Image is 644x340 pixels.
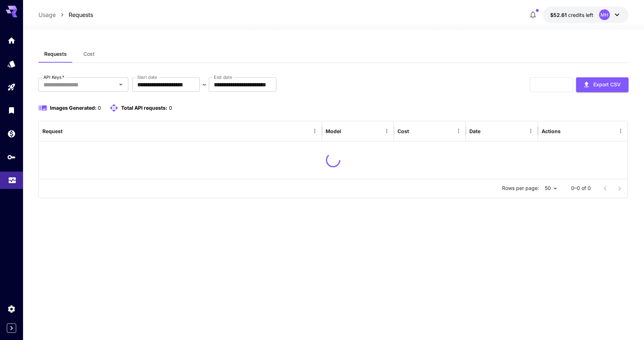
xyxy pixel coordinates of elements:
[542,128,561,134] div: Actions
[7,36,16,45] div: Home
[214,74,232,80] label: End date
[410,126,420,136] button: Sort
[599,9,610,20] div: MH
[310,126,320,136] button: Menu
[543,6,629,23] button: $52.61232MH
[137,74,157,80] label: Start date
[7,83,16,92] div: Playground
[550,11,593,19] div: $52.61232
[502,185,539,192] p: Rows per page:
[342,126,352,136] button: Sort
[98,105,101,111] span: 0
[7,106,16,115] div: Library
[571,185,591,192] p: 0–0 of 0
[397,128,409,134] div: Cost
[44,51,67,57] span: Requests
[42,128,63,134] div: Request
[83,51,95,57] span: Cost
[550,12,568,18] span: $52.61
[50,105,97,111] span: Images Generated:
[526,126,536,136] button: Menu
[7,59,16,68] div: Models
[63,126,73,136] button: Sort
[7,304,16,313] div: Settings
[7,153,16,162] div: API Keys
[121,105,167,111] span: Total API requests:
[169,105,172,111] span: 0
[469,128,480,134] div: Date
[542,183,560,194] div: 50
[454,126,464,136] button: Menu
[7,129,16,138] div: Wallet
[481,126,491,136] button: Sort
[8,173,17,182] div: Usage
[43,74,64,80] label: API Keys
[69,10,93,19] a: Requests
[38,10,56,19] a: Usage
[202,80,206,89] p: ~
[576,77,629,92] button: Export CSV
[7,323,16,333] button: Expand sidebar
[616,126,626,136] button: Menu
[382,126,392,136] button: Menu
[38,10,93,19] nav: breadcrumb
[326,128,341,134] div: Model
[568,12,593,18] span: credits left
[116,80,126,90] button: Open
